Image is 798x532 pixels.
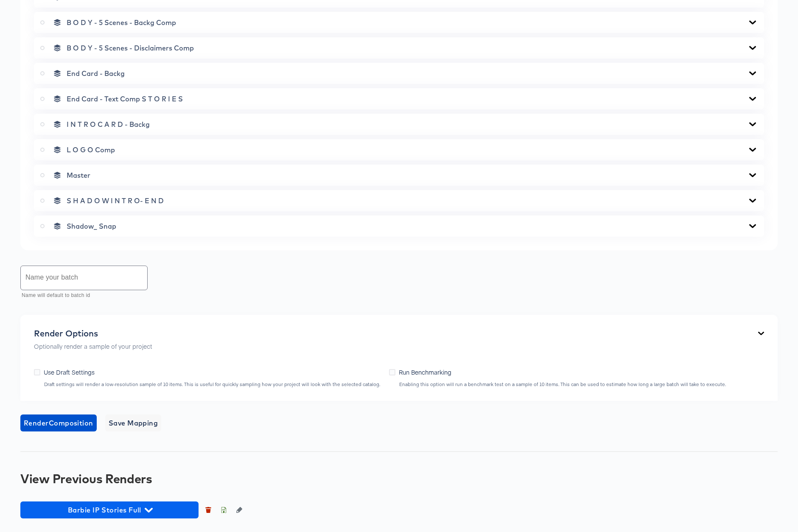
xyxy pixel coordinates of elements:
[105,414,162,431] button: Save Mapping
[399,368,451,376] span: Run Benchmarking
[109,417,158,429] span: Save Mapping
[67,69,125,78] span: End Card - Backg
[34,342,152,350] p: Optionally render a sample of your project
[22,291,142,300] p: Name will default to batch id
[44,368,95,376] span: Use Draft Settings
[67,146,115,154] span: L O G O Comp
[67,95,183,103] span: End Card - Text Comp S T O R I E S
[20,414,97,431] button: RenderComposition
[34,328,152,339] div: Render Options
[67,18,176,27] span: B O D Y - 5 Scenes - Backg Comp
[25,504,194,516] span: Barbie IP Stories Full
[67,222,116,230] span: Shadow_ Snap
[20,472,778,485] div: View Previous Renders
[20,501,199,518] button: Barbie IP Stories Full
[24,417,93,429] span: Render Composition
[67,196,164,205] span: S H A D O W I N T R O- E N D
[67,120,150,129] span: I N T R O C A R D - Backg
[399,381,726,387] div: Enabling this option will run a benchmark test on a sample of 10 items. This can be used to estim...
[44,381,381,387] div: Draft settings will render a low-resolution sample of 10 items. This is useful for quickly sampli...
[67,171,90,179] span: Master
[67,44,194,52] span: B O D Y - 5 Scenes - Disclaimers Comp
